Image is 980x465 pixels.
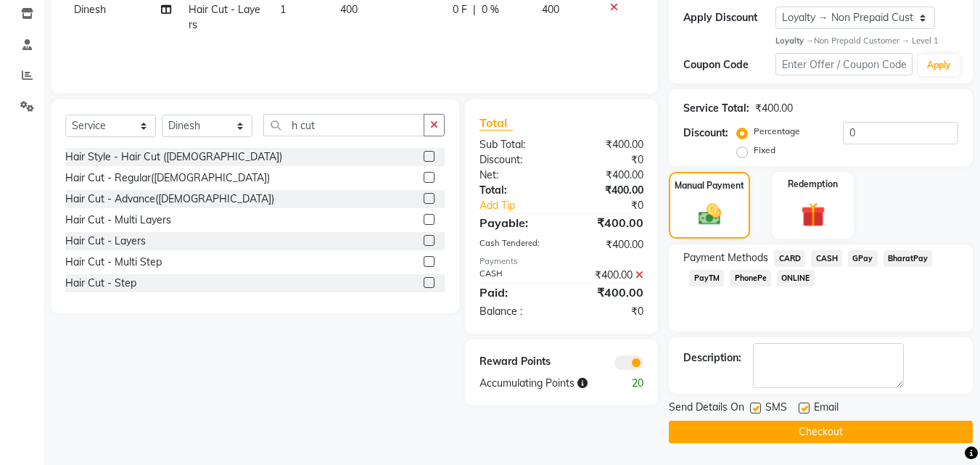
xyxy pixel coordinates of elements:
[561,168,654,183] div: ₹400.00
[469,284,561,301] div: Paid:
[561,284,654,301] div: ₹400.00
[691,201,728,227] img: _cash.svg
[755,101,793,116] div: ₹400.00
[683,10,775,25] div: Apply Discount
[65,149,282,165] div: Hair Style - Hair Cut ([DEMOGRAPHIC_DATA])
[765,400,787,418] span: SMS
[561,268,654,283] div: ₹400.00
[577,198,655,213] div: ₹0
[683,250,768,266] span: Payment Methods
[482,2,499,17] span: 0 %
[775,36,814,46] strong: Loyalty →
[669,421,973,443] button: Checkout
[469,198,577,213] a: Add Tip
[561,237,654,252] div: ₹400.00
[469,214,561,231] div: Payable:
[340,3,358,16] span: 400
[561,304,654,319] div: ₹0
[65,213,171,228] div: Hair Cut - Multi Layers
[683,350,741,366] div: Description:
[683,125,728,141] div: Discount:
[675,179,744,192] label: Manual Payment
[777,270,815,287] span: ONLINE
[479,115,513,131] span: Total
[788,178,838,191] label: Redemption
[469,152,561,168] div: Discount:
[561,137,654,152] div: ₹400.00
[683,101,749,116] div: Service Total:
[814,400,839,418] span: Email
[608,376,654,391] div: 20
[561,214,654,231] div: ₹400.00
[918,54,960,76] button: Apply
[263,114,424,136] input: Search or Scan
[469,304,561,319] div: Balance :
[542,3,559,16] span: 400
[479,255,643,268] div: Payments
[189,3,260,31] span: Hair Cut - Layers
[65,192,274,207] div: Hair Cut - Advance([DEMOGRAPHIC_DATA])
[453,2,467,17] span: 0 F
[469,183,561,198] div: Total:
[469,168,561,183] div: Net:
[561,152,654,168] div: ₹0
[473,2,476,17] span: |
[775,53,913,75] input: Enter Offer / Coupon Code
[775,35,958,47] div: Non Prepaid Customer → Level 1
[469,237,561,252] div: Cash Tendered:
[730,270,771,287] span: PhonePe
[469,137,561,152] div: Sub Total:
[794,199,833,229] img: _gift.svg
[469,268,561,283] div: CASH
[669,400,744,418] span: Send Details On
[469,376,608,391] div: Accumulating Points
[65,170,270,186] div: Hair Cut - Regular([DEMOGRAPHIC_DATA])
[65,276,136,291] div: Hair Cut - Step
[774,250,805,267] span: CARD
[848,250,878,267] span: GPay
[65,255,162,270] div: Hair Cut - Multi Step
[74,3,106,16] span: Dinesh
[280,3,286,16] span: 1
[811,250,842,267] span: CASH
[561,183,654,198] div: ₹400.00
[65,234,146,249] div: Hair Cut - Layers
[683,57,775,73] div: Coupon Code
[754,125,800,138] label: Percentage
[754,144,775,157] label: Fixed
[884,250,933,267] span: BharatPay
[689,270,724,287] span: PayTM
[469,354,561,370] div: Reward Points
